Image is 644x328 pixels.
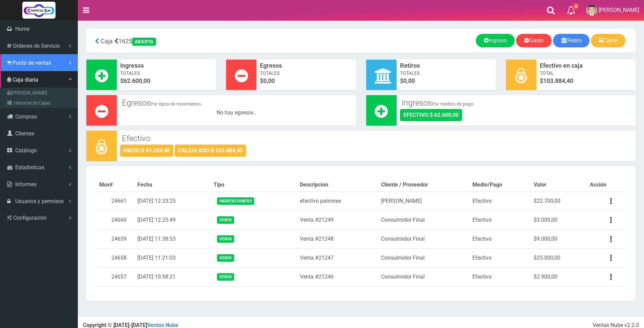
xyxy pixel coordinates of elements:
[263,77,275,84] font: 0,00
[587,178,625,192] th: Acción
[586,5,597,16] img: User Image
[573,3,579,9] span: 6
[2,88,77,98] a: [PERSON_NAME]
[470,192,531,211] td: Efectivo
[470,178,531,192] th: Medio/Pago
[211,178,297,192] th: Tipo
[96,248,135,267] td: 24658
[260,61,352,70] span: Egresos
[96,229,135,248] td: 24659
[15,26,29,32] span: Home
[531,178,587,192] th: Valor
[120,145,173,157] div: INICIO:
[15,164,44,171] span: Estadisticas
[531,192,587,211] td: $22.700,00
[22,2,55,19] img: Logo grande
[403,77,415,84] font: 0,00
[15,198,64,204] span: Usuarios y permisos
[217,273,234,280] span: Venta
[120,61,213,70] span: Ingresos
[13,43,60,49] span: Ordenes de Servicio
[15,113,37,120] span: Compras
[132,38,156,46] div: ABIERTA
[217,235,234,242] span: Venta
[591,34,625,47] a: Cierre
[400,109,462,121] div: EFECTIVO:
[135,229,211,248] td: [DATE] 11:38:53
[400,76,492,85] span: $
[378,248,470,267] td: Consulmidor Final
[430,112,459,118] strong: $ 62.600,00
[120,76,213,85] span: $
[217,216,234,223] span: Venta
[175,145,246,157] div: CALCULADO:
[96,211,135,229] td: 24660
[124,77,150,84] font: 62.600,00
[540,76,632,85] span: $
[122,99,351,107] h3: Egresos
[476,34,515,47] a: Ingreso
[378,211,470,229] td: Consulmidor Final
[260,76,352,85] span: $
[96,192,135,211] td: 24661
[297,267,378,286] td: Venta #21246
[599,7,639,13] span: [PERSON_NAME]
[531,267,587,286] td: $2.900,00
[135,267,211,286] td: [DATE] 10:58:21
[531,229,587,248] td: $9.000,00
[13,76,38,83] span: Caja diaria
[531,211,587,229] td: $3.000,00
[516,34,552,47] a: Gasto
[297,178,378,192] th: Descripcion
[120,70,213,76] span: Totales
[470,248,531,267] td: Efectivo
[120,109,353,117] div: No hay egresos..
[217,197,254,204] span: Ingreso dinero
[540,70,632,76] span: Total
[135,192,211,211] td: [DATE] 12:33:25
[402,99,631,107] h3: Ingresos
[2,98,77,108] a: Historial de Cajas
[260,70,352,76] span: Totales
[400,70,492,76] span: Totales
[15,130,34,137] span: Clientes
[543,77,573,84] span: 103.884,40
[135,248,211,267] td: [DATE] 11:21:03
[135,178,211,192] th: Fecha
[531,248,587,267] td: $25.000,00
[378,178,470,192] th: Cliente / Proveedor
[400,61,492,70] span: Retiros
[378,229,470,248] td: Consulmidor Final
[96,178,135,192] th: Mov#
[540,61,632,70] span: Efectivo en caja
[378,267,470,286] td: Consulmidor Final
[101,38,113,45] span: Caja
[13,60,51,66] span: Punto de ventas
[297,211,378,229] td: Venta #21249
[211,147,243,154] strong: $ 103.884,40
[470,267,531,286] td: Efectivo
[217,254,234,261] span: Venta
[91,34,271,48] div: 1625
[432,101,473,107] small: Por medios de pago
[96,267,135,286] td: 24657
[553,34,590,47] a: Retiro
[297,229,378,248] td: Venta #21248
[470,211,531,229] td: Efectivo
[378,192,470,211] td: [PERSON_NAME]
[297,192,378,211] td: efectivo patrones
[135,211,211,229] td: [DATE] 12:25:49
[122,134,630,143] h3: Efectivo
[15,181,37,188] span: Informes
[470,229,531,248] td: Efectivo
[15,147,37,154] span: Catálogo
[297,248,378,267] td: Venta #21247
[13,215,47,221] span: Configuración
[150,101,201,107] small: Por tipos de movimiento
[141,147,170,154] strong: $ 41.284,40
